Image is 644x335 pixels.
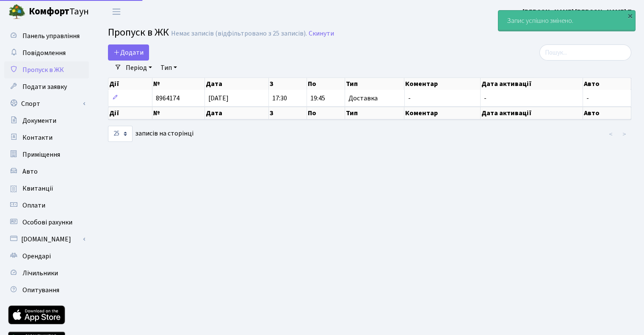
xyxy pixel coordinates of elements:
[113,48,144,57] span: Додати
[269,107,307,119] th: З
[4,265,89,282] a: Лічильники
[586,94,589,103] span: -
[156,94,180,103] span: 8964174
[152,107,205,119] th: №
[22,285,59,295] span: Опитування
[108,78,152,90] th: Дії
[22,184,53,193] span: Квитанції
[484,94,486,103] span: -
[345,78,404,90] th: Тип
[152,78,205,90] th: №
[626,11,634,20] div: ×
[345,107,404,119] th: Тип
[22,48,66,58] span: Повідомлення
[205,78,269,90] th: Дата
[22,218,72,227] span: Особові рахунки
[205,107,269,119] th: Дата
[108,44,149,61] a: Додати
[4,112,89,129] a: Документи
[29,5,69,18] b: Комфорт
[583,78,631,90] th: Авто
[171,30,307,38] div: Немає записів (відфільтровано з 25 записів).
[208,94,229,103] span: [DATE]
[22,252,51,261] span: Орендарі
[498,11,635,31] div: Запис успішно змінено.
[22,150,60,159] span: Приміщення
[108,107,152,119] th: Дії
[108,25,169,40] span: Пропуск в ЖК
[408,94,411,103] span: -
[29,5,89,19] span: Таун
[404,107,480,119] th: Коментар
[22,65,64,75] span: Пропуск в ЖК
[22,269,58,278] span: Лічильники
[108,126,193,142] label: записів на сторінці
[269,78,307,90] th: З
[4,282,89,299] a: Опитування
[4,180,89,197] a: Квитанції
[108,126,133,142] select: записів на сторінці
[22,133,53,142] span: Контакти
[539,44,631,61] input: Пошук...
[272,94,287,103] span: 17:30
[4,231,89,248] a: [DOMAIN_NAME]
[122,61,155,75] a: Період
[22,167,38,176] span: Авто
[157,61,180,75] a: Тип
[4,61,89,78] a: Пропуск в ЖК
[481,107,583,119] th: Дата активації
[4,146,89,163] a: Приміщення
[4,214,89,231] a: Особові рахунки
[22,31,80,41] span: Панель управління
[8,3,25,20] img: logo.png
[4,197,89,214] a: Оплати
[348,95,378,102] span: Доставка
[4,129,89,146] a: Контакти
[310,94,325,103] span: 19:45
[22,82,67,91] span: Подати заявку
[4,95,89,112] a: Спорт
[106,5,127,19] button: Переключити навігацію
[522,7,634,17] a: [PERSON_NAME] [PERSON_NAME] П.
[307,78,345,90] th: По
[309,30,334,38] a: Скинути
[4,28,89,44] a: Панель управління
[481,78,583,90] th: Дата активації
[4,44,89,61] a: Повідомлення
[583,107,631,119] th: Авто
[307,107,345,119] th: По
[4,248,89,265] a: Орендарі
[4,78,89,95] a: Подати заявку
[22,116,56,125] span: Документи
[4,163,89,180] a: Авто
[522,7,634,17] b: [PERSON_NAME] [PERSON_NAME] П.
[404,78,480,90] th: Коментар
[22,201,45,210] span: Оплати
